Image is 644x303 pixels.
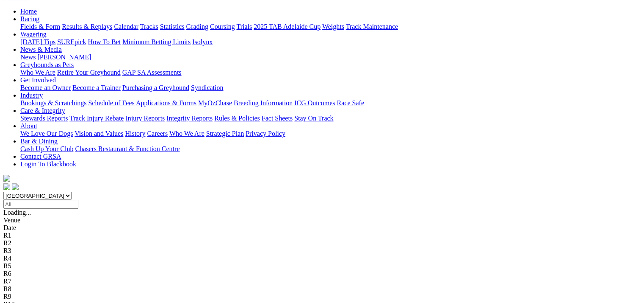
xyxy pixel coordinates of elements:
[191,84,223,91] a: Syndication
[20,76,56,84] a: Get Involved
[88,99,134,107] a: Schedule of Fees
[136,99,196,107] a: Applications & Forms
[20,23,60,30] a: Fields & Form
[114,23,138,30] a: Calendar
[147,130,168,137] a: Careers
[20,23,641,31] div: Racing
[20,53,36,61] a: News
[3,270,641,278] div: R6
[20,53,641,61] div: News & Media
[20,137,58,145] a: Bar & Dining
[20,99,641,107] div: Industry
[20,145,641,153] div: Bar & Dining
[236,23,252,30] a: Trials
[3,232,641,239] div: R1
[3,239,641,247] div: R2
[3,175,10,182] img: logo-grsa-white.png
[3,224,641,232] div: Date
[166,115,213,122] a: Integrity Reports
[3,262,641,270] div: R5
[125,115,165,122] a: Injury Reports
[20,84,71,91] a: Become an Owner
[3,209,31,216] span: Loading...
[20,69,55,76] a: Who We Are
[20,92,43,99] a: Industry
[75,130,123,137] a: Vision and Values
[160,23,185,30] a: Statistics
[346,23,398,30] a: Track Maintenance
[3,255,641,262] div: R4
[122,38,191,45] a: Minimum Betting Limits
[20,122,37,129] a: About
[20,145,73,152] a: Cash Up Your Club
[88,38,121,45] a: How To Bet
[62,23,112,30] a: Results & Replays
[122,69,182,76] a: GAP SA Assessments
[3,247,641,255] div: R3
[246,130,285,137] a: Privacy Policy
[294,115,333,122] a: Stay On Track
[234,99,293,107] a: Breeding Information
[192,38,213,45] a: Isolynx
[210,23,235,30] a: Coursing
[3,183,10,190] img: facebook.svg
[57,38,86,45] a: SUREpick
[186,23,208,30] a: Grading
[254,23,321,30] a: 2025 TAB Adelaide Cup
[75,145,180,152] a: Chasers Restaurant & Function Centre
[125,130,145,137] a: History
[57,69,121,76] a: Retire Your Greyhound
[20,38,641,46] div: Wagering
[20,160,76,168] a: Login To Blackbook
[20,130,73,137] a: We Love Our Dogs
[3,200,78,209] input: Select date
[3,216,641,224] div: Venue
[20,84,641,92] div: Get Involved
[20,115,68,122] a: Stewards Reports
[20,15,39,22] a: Racing
[20,99,86,107] a: Bookings & Scratchings
[20,46,62,53] a: News & Media
[3,285,641,293] div: R8
[37,53,91,61] a: [PERSON_NAME]
[140,23,158,30] a: Tracks
[262,115,293,122] a: Fact Sheets
[294,99,335,107] a: ICG Outcomes
[20,31,47,38] a: Wagering
[72,84,121,91] a: Become a Trainer
[122,84,189,91] a: Purchasing a Greyhound
[214,115,260,122] a: Rules & Policies
[169,130,205,137] a: Who We Are
[20,61,74,68] a: Greyhounds as Pets
[3,293,641,300] div: R9
[12,183,19,190] img: twitter.svg
[20,38,55,45] a: [DATE] Tips
[337,99,364,107] a: Race Safe
[20,107,65,114] a: Care & Integrity
[20,8,37,15] a: Home
[206,130,244,137] a: Strategic Plan
[198,99,232,107] a: MyOzChase
[20,115,641,122] div: Care & Integrity
[69,115,124,122] a: Track Injury Rebate
[322,23,344,30] a: Weights
[3,278,641,285] div: R7
[20,153,61,160] a: Contact GRSA
[20,130,641,137] div: About
[20,69,641,76] div: Greyhounds as Pets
